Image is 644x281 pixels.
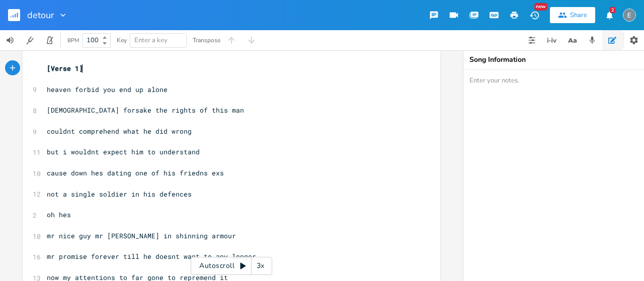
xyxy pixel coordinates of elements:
[550,7,595,23] button: Share
[47,64,83,73] span: [Verse 1]
[570,11,587,20] div: Share
[47,210,71,219] span: oh hes
[47,85,168,94] span: heaven forbid you end up alone
[47,190,192,199] span: not a single soldier in his defences
[623,9,636,22] img: Emily Smith
[47,231,236,240] span: mr nice guy mr [PERSON_NAME] in shinning armour
[47,252,256,261] span: mr promise forever till he doesnt want to any longer
[47,147,200,156] span: but i wouldnt expect him to understand
[47,127,192,136] span: couldnt comprehend what he did wrong
[27,11,54,20] span: detour
[134,36,168,45] span: Enter a key
[599,6,619,24] button: 2
[47,106,244,115] span: [DEMOGRAPHIC_DATA] forsake the rights of this man
[534,3,547,11] div: New
[524,6,544,24] button: New
[117,37,127,43] div: Key
[47,168,224,177] span: cause down hes dating one of his friedns exs
[610,7,615,13] div: 2
[67,38,79,43] div: BPM
[252,257,270,275] div: 3x
[193,37,220,43] div: Transpose
[191,257,272,275] div: Autoscroll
